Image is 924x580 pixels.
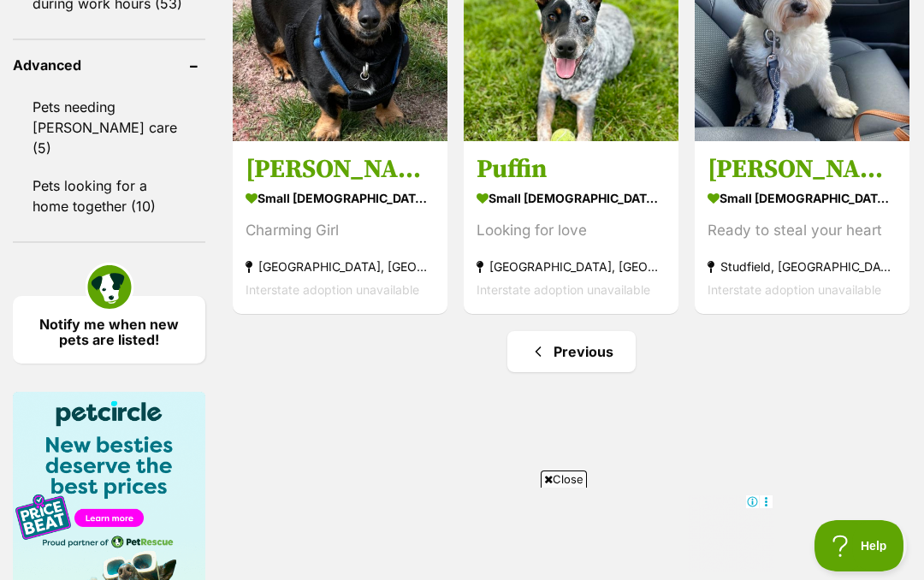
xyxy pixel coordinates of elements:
strong: [GEOGRAPHIC_DATA], [GEOGRAPHIC_DATA] [477,255,666,278]
h3: [PERSON_NAME] [246,153,435,186]
header: Advanced [13,57,205,73]
span: Interstate adoption unavailable [246,282,419,297]
nav: Pagination [231,331,911,372]
a: Pets needing [PERSON_NAME] care (5) [13,89,205,166]
span: Interstate adoption unavailable [708,282,881,297]
div: Charming Girl [246,219,435,242]
strong: [GEOGRAPHIC_DATA], [GEOGRAPHIC_DATA] [246,255,435,278]
a: Notify me when new pets are listed! [13,296,205,364]
strong: Studfield, [GEOGRAPHIC_DATA] [708,255,897,278]
h3: Puffin [477,153,666,186]
span: Close [541,471,587,488]
iframe: Help Scout Beacon - Open [814,520,907,571]
a: Previous page [507,331,636,372]
strong: small [DEMOGRAPHIC_DATA] Dog [246,186,435,210]
h3: [PERSON_NAME] [708,153,897,186]
a: Puffin small [DEMOGRAPHIC_DATA] Dog Looking for love [GEOGRAPHIC_DATA], [GEOGRAPHIC_DATA] Interst... [464,140,678,314]
iframe: Advertisement [151,494,773,571]
div: Looking for love [477,219,666,242]
a: Pets looking for a home together (10) [13,168,205,224]
strong: small [DEMOGRAPHIC_DATA] Dog [477,186,666,210]
strong: small [DEMOGRAPHIC_DATA] Dog [708,186,897,210]
a: [PERSON_NAME] small [DEMOGRAPHIC_DATA] Dog Ready to steal your heart Studfield, [GEOGRAPHIC_DATA]... [695,140,909,314]
a: [PERSON_NAME] small [DEMOGRAPHIC_DATA] Dog Charming Girl [GEOGRAPHIC_DATA], [GEOGRAPHIC_DATA] Int... [233,140,447,314]
span: Interstate adoption unavailable [477,282,650,297]
div: Ready to steal your heart [708,219,897,242]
